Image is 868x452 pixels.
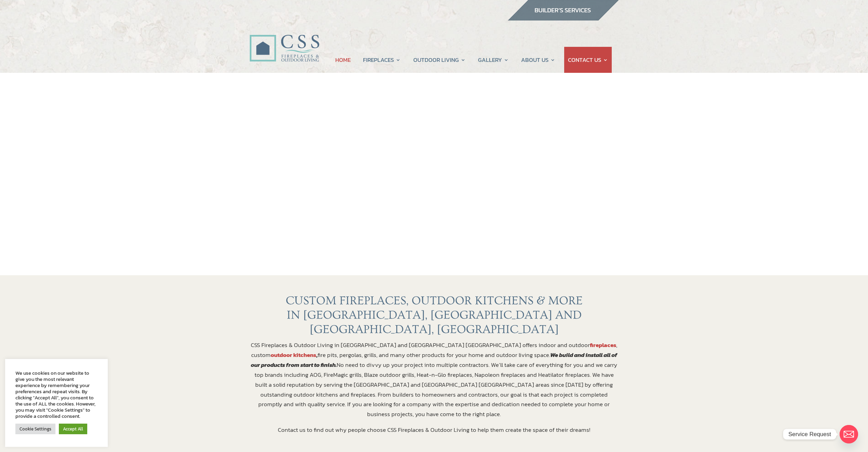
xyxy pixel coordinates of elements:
[335,47,351,73] a: HOME
[363,47,401,73] a: FIREPLACES
[507,14,619,23] a: builder services construction supply
[590,341,616,349] a: fireplaces
[413,47,466,73] a: OUTDOOR LIVING
[15,370,98,419] div: We use cookies on our website to give you the most relevant experience by remembering your prefer...
[15,424,55,434] a: Cookie Settings
[249,294,619,340] h1: CUSTOM FIREPLACES, OUTDOOR KITCHENS & MORE IN [GEOGRAPHIC_DATA], [GEOGRAPHIC_DATA] AND [GEOGRAPHI...
[840,425,858,443] a: Email
[59,424,87,434] a: Accept All
[521,47,555,73] a: ABOUT US
[249,16,319,65] img: CSS Fireplaces & Outdoor Living (Formerly Construction Solutions & Supply)- Jacksonville Ormond B...
[249,425,619,435] p: Contact us to find out why people choose CSS Fireplaces & Outdoor Living to help them create the ...
[271,350,316,359] a: outdoor kitchens
[478,47,509,73] a: GALLERY
[249,340,619,425] p: CSS Fireplaces & Outdoor Living in [GEOGRAPHIC_DATA] and [GEOGRAPHIC_DATA] [GEOGRAPHIC_DATA] offe...
[271,350,318,359] strong: ,
[251,350,617,369] strong: We build and install all of our products from start to finish.
[568,47,608,73] a: CONTACT US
